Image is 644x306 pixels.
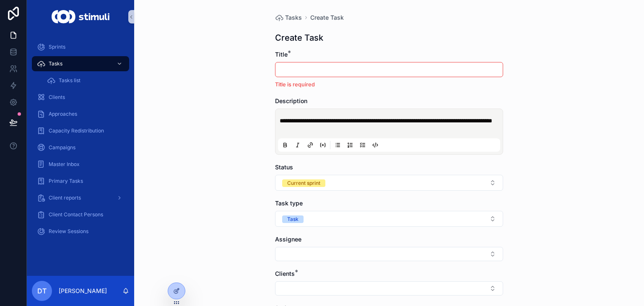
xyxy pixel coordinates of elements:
span: Clients [275,270,295,277]
span: Capacity Redistribution [49,127,104,134]
button: Select Button [275,175,503,191]
span: Client reports [49,194,81,201]
span: Campaigns [49,144,75,151]
a: Clients [32,90,129,105]
p: [PERSON_NAME] [59,287,107,295]
button: Select Button [275,247,503,261]
a: Review Sessions [32,224,129,239]
span: Tasks list [59,77,80,84]
span: Description [275,97,307,104]
a: Capacity Redistribution [32,123,129,138]
span: Primary Tasks [49,178,83,184]
span: Review Sessions [49,228,88,235]
p: Title is required [275,80,503,88]
div: scrollable content [27,34,134,250]
span: Tasks [49,60,62,67]
span: Status [275,163,293,171]
a: Client reports [32,190,129,205]
a: Approaches [32,106,129,122]
button: Select Button [275,211,503,227]
span: Task type [275,200,303,207]
a: Tasks [32,56,129,71]
span: Tasks [285,13,302,22]
div: Task [287,215,299,223]
a: Master Inbox [32,157,129,172]
span: Master Inbox [49,161,80,168]
img: App logo [52,10,109,23]
a: Tasks list [42,73,129,88]
a: Sprints [32,39,129,54]
a: Client Contact Persons [32,207,129,222]
a: Primary Tasks [32,174,129,189]
button: Select Button [275,281,503,296]
a: Tasks [275,13,302,22]
span: Approaches [49,111,77,117]
a: Create Task [310,13,344,22]
span: Title [275,51,288,58]
span: Client Contact Persons [49,211,103,218]
span: Clients [49,94,65,101]
a: Campaigns [32,140,129,155]
span: Sprints [49,44,65,50]
span: Assignee [275,236,301,243]
h1: Create Task [275,32,323,44]
span: DT [37,286,47,296]
div: Current sprint [287,179,320,187]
